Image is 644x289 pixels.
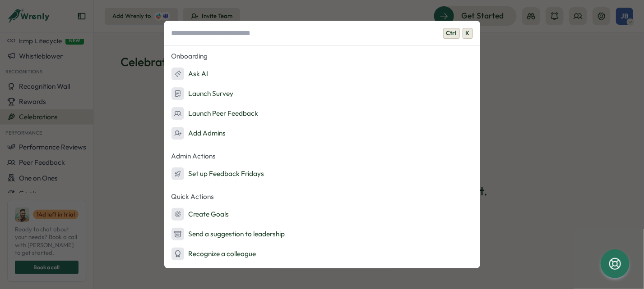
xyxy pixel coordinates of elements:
div: Send a suggestion to leadership [171,228,285,240]
span: Ctrl [443,28,460,39]
p: Onboarding [164,50,480,63]
button: Set up Feedback Fridays [164,165,480,183]
div: Add Admins [171,127,226,140]
button: Add Admins [164,124,480,142]
div: Ask AI [171,68,208,80]
button: Ask AI [164,65,480,83]
p: Quick Actions [164,190,480,203]
button: Recognize a colleague [164,245,480,263]
div: Launch Survey [171,87,234,100]
span: K [463,28,473,39]
button: Create Goals [164,205,480,223]
div: Recognize a colleague [171,248,256,260]
button: Send a suggestion to leadership [164,225,480,243]
div: Launch Peer Feedback [171,107,259,120]
div: Set up Feedback Fridays [171,167,264,180]
p: Admin Actions [164,149,480,163]
button: Launch Survey [164,85,480,103]
div: Create Goals [171,208,229,221]
button: Launch Peer Feedback [164,104,480,122]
